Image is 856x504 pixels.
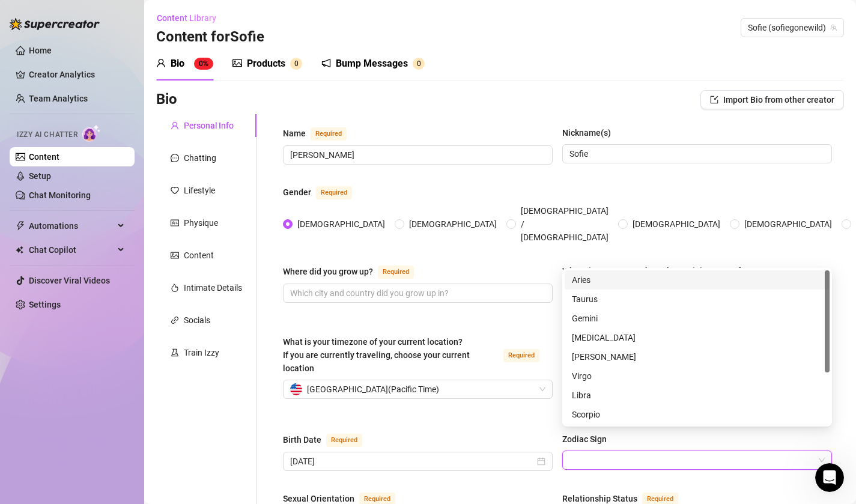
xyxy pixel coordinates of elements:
span: Chat Copilot [29,240,114,260]
input: Name [290,148,543,162]
a: Team Analytics [29,94,88,103]
span: fire [171,284,179,292]
div: Leo [565,347,830,366]
div: Where is your current homebase? (City/Area of your home) [562,264,778,291]
span: Required [326,434,362,447]
span: idcard [171,219,179,227]
div: Zodiac Sign [562,433,607,446]
div: Content [184,249,214,262]
input: Nickname(s) [569,147,822,160]
span: picture [171,251,179,260]
span: Required [311,127,347,141]
span: [GEOGRAPHIC_DATA] ( Pacific Time ) [307,380,439,398]
div: Cancer [565,328,830,347]
div: Personal Info [184,119,234,132]
div: Libra [572,389,822,402]
div: Virgo [565,366,830,386]
span: notification [321,58,331,68]
div: Gemini [565,309,830,328]
span: [DEMOGRAPHIC_DATA] [404,217,502,231]
h3: Content for Sofie [156,28,264,47]
span: team [830,24,837,31]
a: Chat Monitoring [29,190,91,200]
div: Aries [565,270,830,290]
a: Setup [29,171,51,181]
span: Content Library [157,13,216,23]
div: Physique [184,216,218,229]
label: Gender [283,185,365,199]
img: Chat Copilot [16,246,23,254]
div: Lifestyle [184,184,215,197]
span: message [171,154,179,162]
div: Scorpio [565,405,830,424]
span: Required [503,349,539,362]
span: [DEMOGRAPHIC_DATA] [739,217,837,231]
div: Bump Messages [336,56,408,71]
span: Izzy AI Chatter [17,129,77,141]
div: Socials [184,314,210,327]
span: Automations [29,216,114,235]
span: What is your timezone of your current location? If you are currently traveling, choose your curre... [283,337,470,373]
span: [DEMOGRAPHIC_DATA] / [DEMOGRAPHIC_DATA] [516,204,613,244]
img: AI Chatter [82,124,101,142]
sup: 0 [413,58,425,70]
div: Virgo [572,369,822,383]
img: us [290,383,302,395]
div: Scorpio [572,408,822,421]
div: Birth Date [283,433,321,446]
sup: 0% [194,58,213,70]
div: [MEDICAL_DATA] [572,331,822,344]
label: Where is your current homebase? (City/Area of your home) [562,264,832,291]
div: Taurus [565,290,830,309]
span: [DEMOGRAPHIC_DATA] [293,217,390,231]
span: Required [316,186,352,199]
button: Content Library [156,8,226,28]
span: Import Bio from other creator [723,95,834,105]
div: Aries [572,273,822,287]
span: Sofie (sofiegonewild) [748,19,837,37]
span: link [171,316,179,324]
a: Content [29,152,59,162]
div: Gemini [572,312,822,325]
h3: Bio [156,90,177,109]
input: Birth Date [290,455,535,468]
span: heart [171,186,179,195]
div: Train Izzy [184,346,219,359]
div: Libra [565,386,830,405]
div: Name [283,127,306,140]
span: picture [232,58,242,68]
div: Chatting [184,151,216,165]
button: Import Bio from other creator [700,90,844,109]
div: [PERSON_NAME] [572,350,822,363]
span: experiment [171,348,179,357]
span: thunderbolt [16,221,25,231]
span: [DEMOGRAPHIC_DATA] [628,217,725,231]
label: Where did you grow up? [283,264,427,279]
div: Bio [171,56,184,71]
a: Creator Analytics [29,65,125,84]
img: logo-BBDzfeDw.svg [10,18,100,30]
span: import [710,96,718,104]
iframe: Intercom live chat [815,463,844,492]
label: Name [283,126,360,141]
a: Settings [29,300,61,309]
div: Intimate Details [184,281,242,294]
span: Required [378,266,414,279]
div: Taurus [572,293,822,306]
div: Nickname(s) [562,126,611,139]
label: Birth Date [283,433,375,447]
div: Gender [283,186,311,199]
sup: 0 [290,58,302,70]
label: Zodiac Sign [562,433,615,446]
input: Where did you grow up? [290,287,543,300]
span: user [156,58,166,68]
span: user [171,121,179,130]
a: Discover Viral Videos [29,276,110,285]
div: Where did you grow up? [283,265,373,278]
label: Nickname(s) [562,126,619,139]
div: Products [247,56,285,71]
a: Home [29,46,52,55]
